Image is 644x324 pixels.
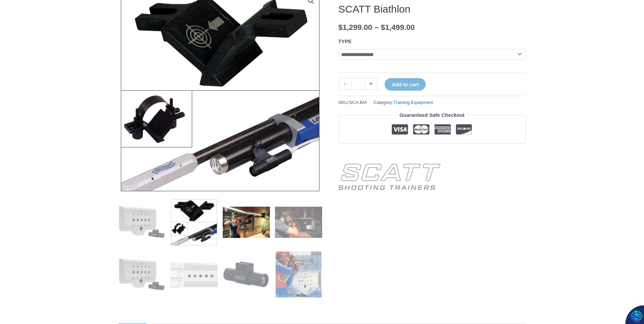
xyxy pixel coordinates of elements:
span: $ [338,23,343,32]
img: SCATT Biathlon - Image 6 [170,251,218,298]
a: Training Equipment [393,100,433,105]
img: SCATT Biathlon [118,199,166,246]
bdi: 1,499.00 [381,23,415,32]
a: SCATT [338,162,440,192]
label: TYPE [338,38,352,44]
span: SCA.BIA [349,100,367,105]
bdi: 1,299.00 [338,23,372,32]
a: + [365,78,378,90]
img: SCATT Biathlon - Image 5 [118,251,166,298]
a: - [338,78,351,90]
span: – [374,23,379,32]
img: SCATT Biathlon - Image 7 [223,251,270,298]
legend: Guaranteed Safe Checkout [397,110,467,120]
h1: SCATT Biathlon [338,3,526,15]
img: SCATT Biathlon - Image 8 [275,251,322,298]
input: Product quantity [351,78,365,90]
img: SCATT Biathlon - Image 3 [223,199,270,246]
img: SCATT Biathlon - Image 2 [170,199,218,246]
button: Add to cart [385,78,426,91]
span: SKU: [338,98,367,107]
img: SCATT Biathlon - Image 4 [275,199,322,246]
iframe: Customer reviews powered by Trustpilot [338,149,526,157]
span: $ [381,23,385,32]
span: Category: [373,98,433,107]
